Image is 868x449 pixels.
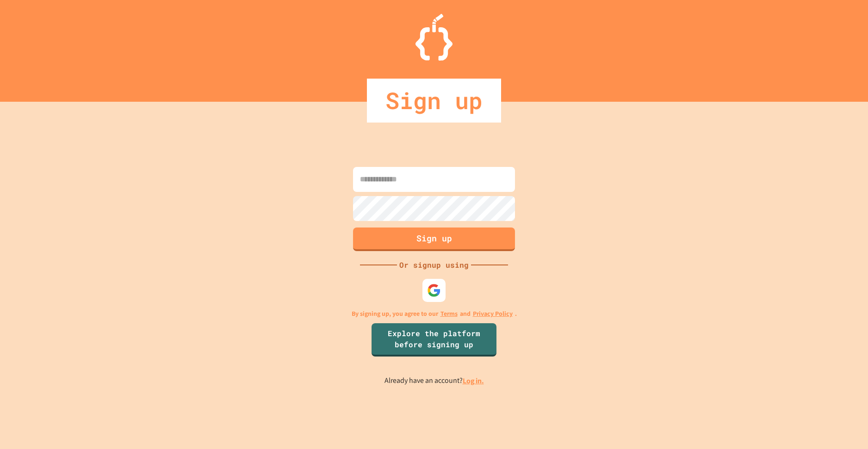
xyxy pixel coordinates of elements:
[463,376,484,386] a: Log in.
[353,228,515,251] button: Sign up
[372,323,496,357] a: Explore the platform before signing up
[473,309,513,319] a: Privacy Policy
[791,372,859,411] iframe: chat widget
[440,309,458,319] a: Terms
[427,283,441,297] img: google-icon.svg
[384,375,484,387] p: Already have an account?
[829,412,859,440] iframe: chat widget
[352,309,517,319] p: By signing up, you agree to our and .
[367,79,501,123] div: Sign up
[415,14,453,61] img: Logo.svg
[397,259,471,271] div: Or signup using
